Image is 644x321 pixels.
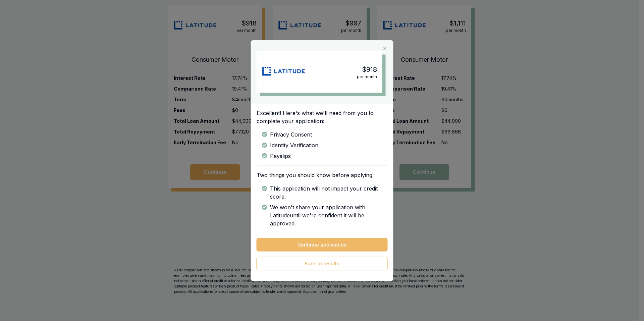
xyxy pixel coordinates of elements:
span: We won't share your application with Latitude until we're confident it will be approved. [270,203,388,227]
div: Identity Verification [262,141,388,149]
div: Privacy Consent [262,130,388,138]
div: Payslips [262,152,388,160]
div: $918 [362,64,377,74]
div: This application will not impact your credit score. [262,184,388,200]
p: Excellent! Here's what we'll need from you to complete your application: [257,109,388,125]
button: Continue application [257,238,388,251]
div: per month [357,74,377,79]
img: latitude [262,64,306,78]
p: Two things you should know before applying: [257,171,388,179]
button: Back to results [257,257,388,270]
